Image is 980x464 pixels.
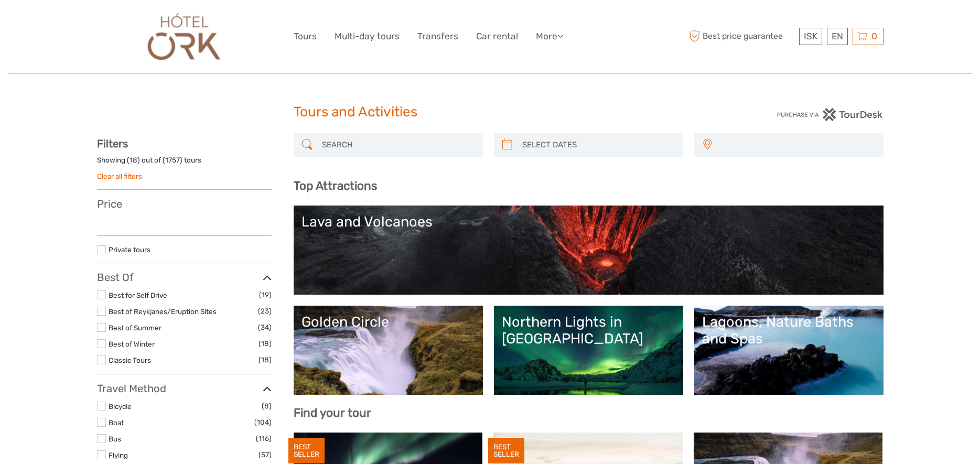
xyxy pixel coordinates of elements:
a: More [536,29,563,44]
h3: Best Of [97,271,272,284]
a: Car rental [476,29,518,44]
div: Northern Lights in [GEOGRAPHIC_DATA] [502,314,675,348]
a: Clear all filters [97,172,142,180]
span: (116) [256,433,272,445]
span: Best price guarantee [687,28,796,45]
div: Golden Circle [301,314,475,330]
a: Bicycle [109,402,132,411]
div: BEST SELLER [488,438,524,464]
img: Our services [142,8,227,65]
a: Lava and Volcanoes [301,213,876,287]
span: (18) [259,338,272,350]
a: Boat [109,418,124,427]
a: Bus [109,435,121,443]
a: Best of Summer [109,323,161,332]
b: Top Attractions [294,179,377,193]
div: Lagoons, Nature Baths and Spas [702,314,876,348]
a: Multi-day tours [335,29,400,44]
a: Best for Self Drive [109,291,167,299]
a: Transfers [417,29,458,44]
div: Showing ( ) out of ( ) tours [97,155,272,171]
span: (57) [259,449,272,461]
span: (34) [258,321,272,333]
div: BEST SELLER [288,438,325,464]
a: Tours [294,29,317,44]
label: 18 [130,155,137,165]
h3: Price [97,198,272,210]
h1: Tours and Activities [294,104,687,121]
span: 0 [870,31,879,41]
a: Golden Circle [301,314,475,387]
span: ISK [804,31,817,41]
a: Classic Tours [109,356,151,364]
input: SELECT DATES [518,136,678,154]
span: (23) [258,305,272,317]
span: (104) [254,416,272,428]
a: Private tours [109,245,150,254]
img: PurchaseViaTourDesk.png [777,108,883,121]
span: (19) [259,289,272,301]
label: 1757 [165,155,180,165]
a: Best of Reykjanes/Eruption Sites [109,307,217,316]
a: Best of Winter [109,340,155,348]
div: Lava and Volcanoes [301,213,876,230]
strong: Filters [97,137,128,150]
span: (8) [262,400,272,412]
h3: Travel Method [97,382,272,395]
input: SEARCH [318,136,478,154]
a: Flying [109,451,128,459]
div: EN [827,28,848,45]
a: Lagoons, Nature Baths and Spas [702,314,876,387]
b: Find your tour [294,406,371,420]
span: (18) [259,354,272,366]
a: Northern Lights in [GEOGRAPHIC_DATA] [502,314,675,387]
